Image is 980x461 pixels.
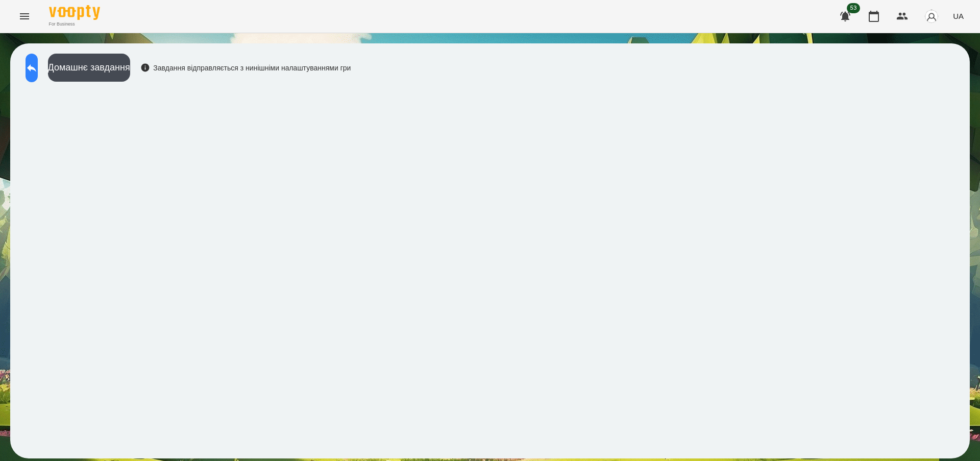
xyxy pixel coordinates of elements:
[924,9,939,23] img: avatar_s.png
[949,7,968,26] button: UA
[847,3,860,13] span: 53
[48,54,130,82] button: Домашнє завдання
[12,4,37,29] button: Menu
[953,11,964,21] span: UA
[49,5,100,20] img: Voopty Logo
[140,63,351,73] div: Завдання відправляється з нинішніми налаштуваннями гри
[49,21,100,28] span: For Business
